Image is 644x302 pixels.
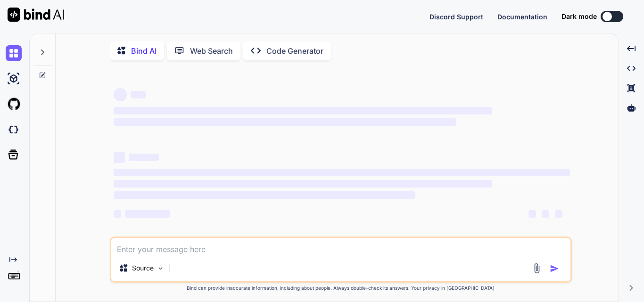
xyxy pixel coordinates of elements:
[114,180,492,188] span: ‌
[6,45,22,61] img: chat
[555,210,562,218] span: ‌
[6,122,22,138] img: darkCloudIdeIcon
[114,88,127,101] span: ‌
[531,263,542,274] img: attachment
[132,263,154,273] p: Source
[266,45,323,57] p: Code Generator
[6,96,22,112] img: githubLight
[114,169,570,176] span: ‌
[542,210,549,218] span: ‌
[114,118,456,126] span: ‌
[190,45,233,57] p: Web Search
[497,12,547,22] button: Documentation
[429,13,483,21] span: Discord Support
[131,91,146,98] span: ‌
[131,45,157,57] p: Bind AI
[125,210,170,218] span: ‌
[157,264,165,272] img: Pick Models
[114,107,492,114] span: ‌
[6,71,22,87] img: ai-studio
[550,264,559,273] img: icon
[114,152,125,163] span: ‌
[561,12,597,21] span: Dark mode
[497,13,547,21] span: Documentation
[8,8,64,22] img: Bind AI
[129,154,159,161] span: ‌
[528,210,536,218] span: ‌
[114,191,415,199] span: ‌
[429,12,483,22] button: Discord Support
[114,210,121,218] span: ‌
[110,285,572,292] p: Bind can provide inaccurate information, including about people. Always double-check its answers....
